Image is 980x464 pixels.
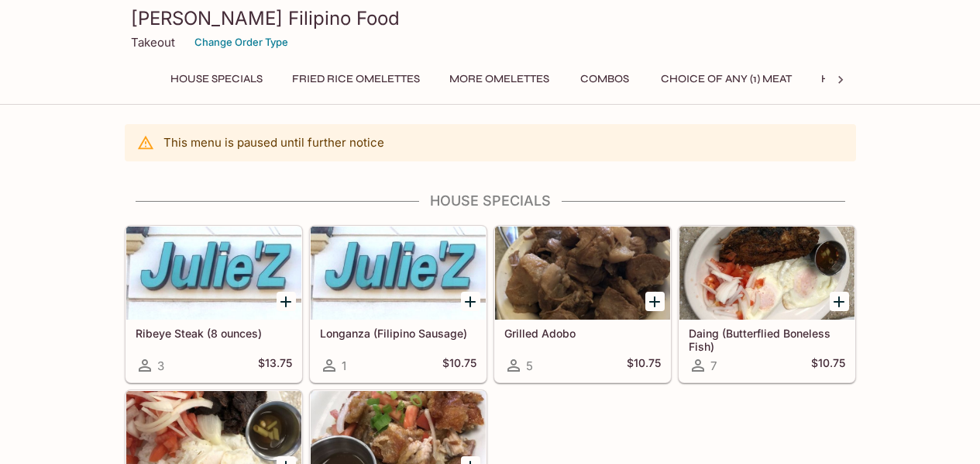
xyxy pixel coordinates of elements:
button: Add Grilled Adobo [645,292,665,311]
button: Hotcakes [813,68,889,90]
button: Change Order Type [187,30,295,54]
a: Longanza (Filipino Sausage)1$10.75 [310,226,487,383]
button: Fried Rice Omelettes [284,68,428,90]
button: Add Longanza (Filipino Sausage) [461,292,480,311]
span: 5 [526,358,533,373]
div: Daing (Butterflied Boneless Fish) [679,227,854,320]
h5: $10.75 [811,356,845,375]
span: 7 [710,358,717,373]
button: Combos [570,68,640,90]
a: Ribeye Steak (8 ounces)3$13.75 [126,226,302,383]
h5: Longanza (Filipino Sausage) [320,327,476,340]
h5: $10.75 [442,356,476,375]
h5: Ribeye Steak (8 ounces) [136,327,292,340]
a: Grilled Adobo5$10.75 [494,226,671,383]
button: Add Ribeye Steak (8 ounces) [277,292,296,311]
p: This menu is paused until further notice [163,135,384,150]
p: Takeout [131,35,175,50]
button: Choice of Any (1) Meat [652,68,800,90]
a: Daing (Butterflied Boneless Fish)7$10.75 [679,226,855,383]
div: Grilled Adobo [495,227,670,320]
h5: $10.75 [627,356,661,375]
span: 1 [342,358,346,373]
div: Longanza (Filipino Sausage) [311,227,486,320]
button: Add Daing (Butterflied Boneless Fish) [830,292,849,311]
h5: Grilled Adobo [504,327,661,340]
h4: House Specials [125,192,856,209]
button: More Omelettes [441,68,558,90]
span: 3 [157,358,164,373]
button: House Specials [162,68,271,90]
div: Ribeye Steak (8 ounces) [126,227,301,320]
h3: [PERSON_NAME] Filipino Food [131,6,850,30]
h5: $13.75 [258,356,292,375]
h5: Daing (Butterflied Boneless Fish) [689,327,845,352]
